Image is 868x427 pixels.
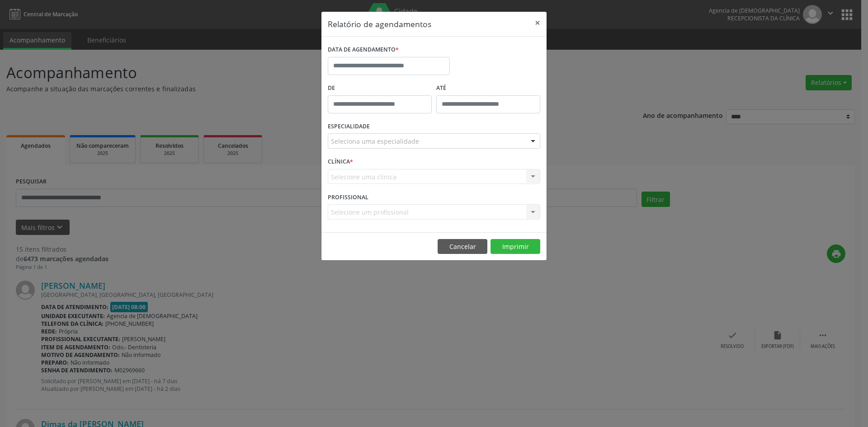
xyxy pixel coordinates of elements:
label: PROFISSIONAL [328,190,368,204]
label: CLÍNICA [328,155,353,169]
label: ATÉ [436,81,540,95]
label: ESPECIALIDADE [328,120,370,134]
button: Imprimir [491,239,540,254]
span: Seleciona uma especialidade [331,136,419,146]
button: Cancelar [438,239,487,254]
label: De [328,81,432,95]
label: DATA DE AGENDAMENTO [328,43,399,57]
h5: Relatório de agendamentos [328,18,431,30]
button: Close [528,12,547,34]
